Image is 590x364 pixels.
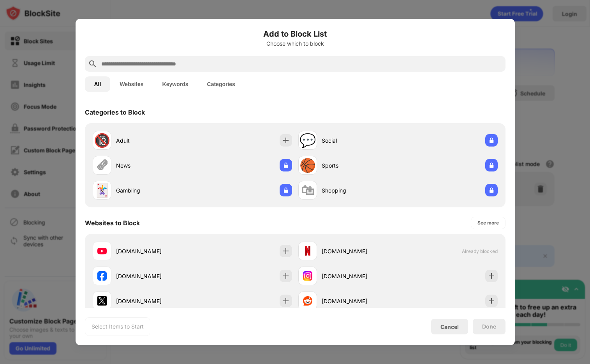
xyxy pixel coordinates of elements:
[97,271,107,281] img: favicons
[440,323,459,330] div: Cancel
[116,272,192,280] div: [DOMAIN_NAME]
[116,297,192,305] div: [DOMAIN_NAME]
[92,323,144,330] div: Select Items to Start
[95,157,109,173] div: 🗞
[88,59,97,69] img: search.svg
[303,271,312,281] img: favicons
[94,133,110,148] div: 🔞
[303,246,312,256] img: favicons
[322,272,398,280] div: [DOMAIN_NAME]
[153,76,198,92] button: Keywords
[85,76,111,92] button: All
[97,296,107,306] img: favicons
[110,76,153,92] button: Websites
[97,246,107,256] img: favicons
[116,186,192,194] div: Gambling
[85,219,140,227] div: Websites to Block
[477,219,499,227] div: See more
[85,108,145,116] div: Categories to Block
[116,247,192,255] div: [DOMAIN_NAME]
[322,297,398,305] div: [DOMAIN_NAME]
[322,247,398,255] div: [DOMAIN_NAME]
[322,161,398,170] div: Sports
[116,161,192,170] div: News
[462,248,498,254] span: Already blocked
[482,323,496,330] div: Done
[299,157,316,173] div: 🏀
[94,182,110,198] div: 🃏
[85,28,505,40] h6: Add to Block List
[322,136,398,145] div: Social
[303,296,312,306] img: favicons
[301,182,314,198] div: 🛍
[85,41,505,47] div: Choose which to block
[198,76,245,92] button: Categories
[116,136,192,145] div: Adult
[322,186,398,194] div: Shopping
[299,133,316,148] div: 💬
